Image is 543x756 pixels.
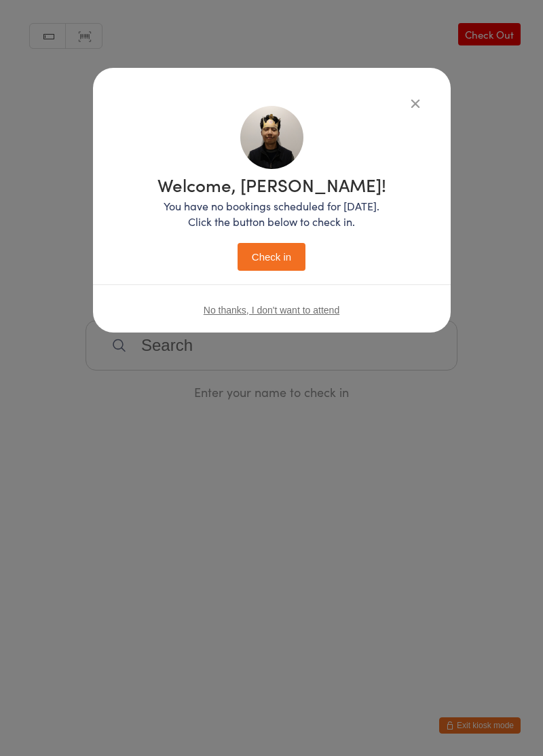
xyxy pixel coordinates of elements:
[240,106,303,169] img: image1749367449.png
[157,198,386,229] p: You have no bookings scheduled for [DATE]. Click the button below to check in.
[157,176,386,193] h1: Welcome, [PERSON_NAME]!
[204,305,339,316] button: No thanks, I don't want to attend
[238,243,305,271] button: Check in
